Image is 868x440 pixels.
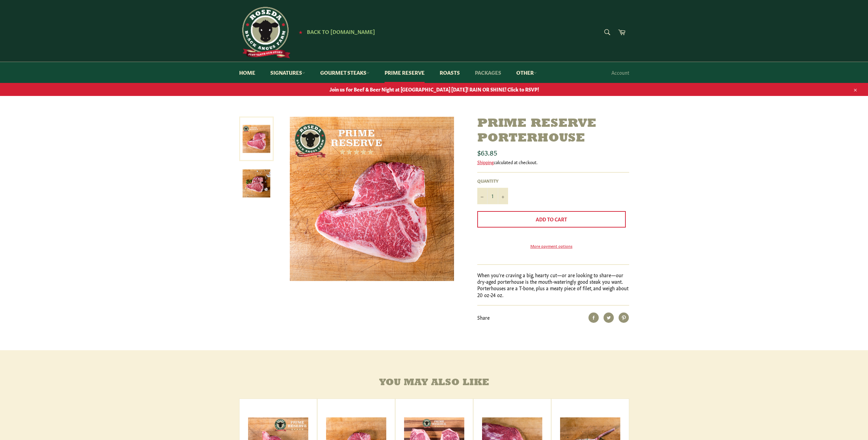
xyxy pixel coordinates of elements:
[498,188,508,204] button: Increase item quantity by one
[290,117,454,281] img: Prime Reserve Porterhouse
[477,243,626,249] a: More payment options
[263,62,312,83] a: Signatures
[477,211,626,228] button: Add to Cart
[239,7,290,58] img: Roseda Beef
[433,62,467,83] a: Roasts
[243,170,270,197] img: Prime Reserve Porterhouse
[299,29,302,35] span: ★
[536,216,567,222] span: Add to Cart
[477,147,497,157] span: $63.85
[232,62,262,83] a: Home
[295,29,375,35] a: ★ Back to [DOMAIN_NAME]
[608,62,633,83] a: Account
[477,178,508,184] label: Quantity
[477,159,494,165] a: Shipping
[477,314,490,321] span: Share
[313,62,376,83] a: Gourmet Steaks
[239,378,629,388] h4: You may also like
[468,62,508,83] a: Packages
[477,272,629,298] p: When you're craving a big, hearty cut—or are looking to share—our dry-aged porterhouse is the mou...
[477,159,629,165] div: calculated at checkout.
[307,28,375,35] span: Back to [DOMAIN_NAME]
[477,188,488,204] button: Reduce item quantity by one
[477,117,629,146] h1: Prime Reserve Porterhouse
[509,62,544,83] a: Other
[378,62,431,83] a: Prime Reserve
